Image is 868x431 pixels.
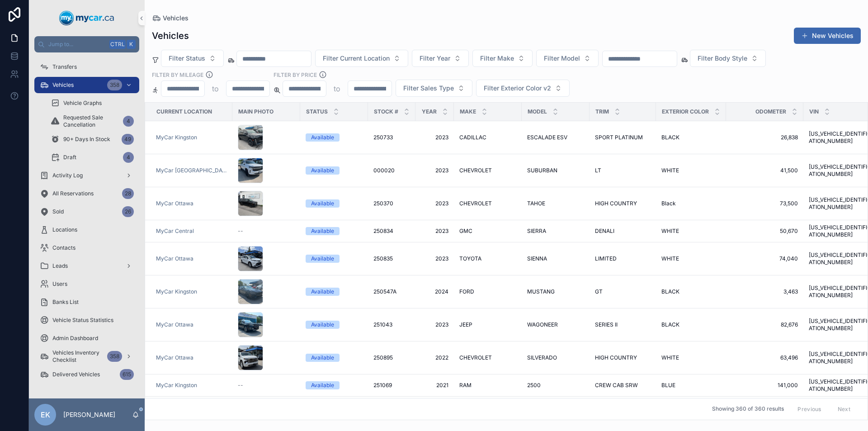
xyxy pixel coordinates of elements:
span: 2023 [421,227,448,235]
span: MUSTANG [527,288,555,295]
a: 63,496 [731,354,798,361]
span: CHEVROLET [459,167,492,174]
span: TAHOE [527,200,545,207]
span: Year [422,108,437,115]
span: FORD [459,288,474,295]
a: TOYOTA [459,255,516,262]
span: Filter Year [420,54,450,63]
span: Banks List [52,298,79,306]
a: 82,676 [731,321,798,328]
span: -- [238,227,243,235]
span: TOYOTA [459,255,481,262]
span: 2500 [527,382,541,389]
span: VIN [809,108,819,115]
a: MyCar Kingston [156,288,227,295]
a: Available [306,354,363,362]
a: Available [306,166,363,175]
a: 2022 [421,354,448,361]
span: Users [52,280,67,288]
div: 4 [123,152,134,163]
span: GT [595,288,603,295]
button: Select Button [161,50,224,67]
span: 90+ Days In Stock [63,136,110,143]
span: WHITE [661,354,679,361]
span: Trim [595,108,609,115]
span: Vehicles Inventory Checklist [52,349,104,364]
span: SIERRA [527,227,546,235]
span: 74,040 [731,255,798,262]
a: FORD [459,288,516,295]
span: 2023 [421,167,448,174]
button: Select Button [536,50,599,67]
span: 2023 [421,321,448,328]
div: 49 [122,134,134,145]
div: Available [311,255,334,263]
span: LIMITED [595,255,617,262]
a: WHITE [661,354,721,361]
a: GT [595,288,651,295]
span: Black [661,200,676,207]
a: 141,000 [731,382,798,389]
span: Admin Dashboard [52,335,98,342]
a: -- [238,227,295,235]
a: CHEVROLET [459,167,516,174]
a: RAM [459,382,516,389]
a: MyCar Ottawa [156,354,193,361]
a: 2023 [421,134,448,141]
span: Activity Log [52,172,83,179]
span: Sold [52,208,64,215]
a: Requested Sale Cancellation4 [45,113,139,129]
span: 250834 [373,227,393,235]
a: 2023 [421,255,448,262]
span: Vehicles [163,14,189,23]
button: Select Button [315,50,408,67]
a: MyCar Central [156,227,227,235]
a: Black [661,200,721,207]
a: 41,500 [731,167,798,174]
span: MyCar Kingston [156,288,197,295]
div: 615 [120,369,134,380]
div: Available [311,354,334,362]
a: CREW CAB SRW [595,382,651,389]
button: Select Button [476,80,570,97]
a: TAHOE [527,200,584,207]
span: CREW CAB SRW [595,382,638,389]
a: SUBURBAN [527,167,584,174]
a: Available [306,381,363,389]
a: Vehicle Status Statistics [34,312,139,328]
a: Transfers [34,59,139,75]
a: Available [306,255,363,263]
a: 26,838 [731,134,798,141]
span: Filter Exterior Color v2 [484,84,551,93]
span: 50,670 [731,227,798,235]
div: 26 [122,206,134,217]
a: Users [34,276,139,292]
a: Vehicles Inventory Checklist358 [34,348,139,365]
span: DENALI [595,227,614,235]
a: WHITE [661,167,721,174]
span: Filter Make [480,54,514,63]
a: Available [306,199,363,208]
span: Vehicle Status Statistics [52,317,113,324]
a: SILVERADO [527,354,584,361]
a: 2023 [421,200,448,207]
a: WHITE [661,255,721,262]
a: 250547A [373,288,410,295]
span: K [127,41,135,48]
a: 2500 [527,382,584,389]
a: MyCar Ottawa [156,321,193,328]
span: Odometer [755,108,786,115]
a: Available [306,227,363,235]
a: 90+ Days In Stock49 [45,131,139,147]
span: Contacts [52,244,75,251]
button: Select Button [412,50,469,67]
span: HIGH COUNTRY [595,354,637,361]
span: Delivered Vehicles [52,371,100,378]
a: MyCar Kingston [156,382,197,389]
span: MyCar Central [156,227,194,235]
a: BLACK [661,288,721,295]
div: Available [311,133,334,142]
